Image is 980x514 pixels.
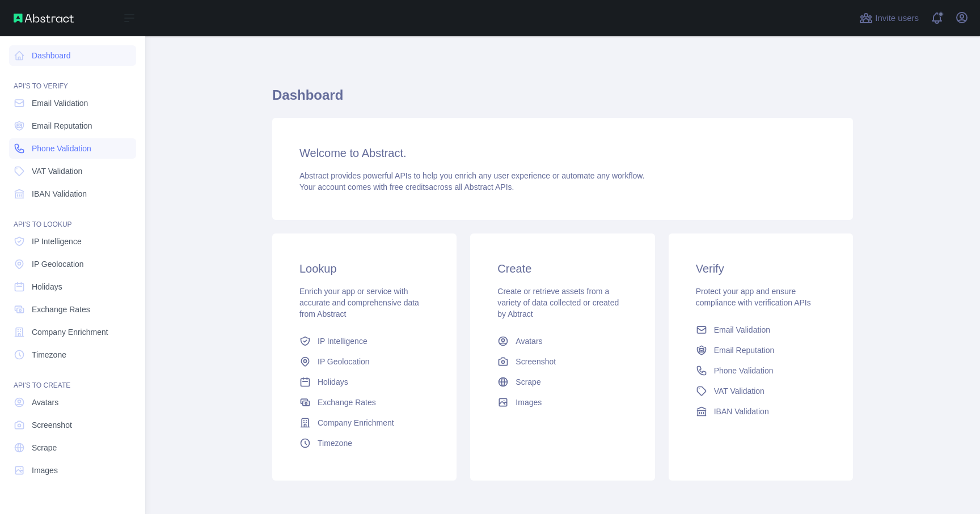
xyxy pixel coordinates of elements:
[9,161,136,181] a: VAT Validation
[299,287,419,318] span: Enrich your app or service with accurate and comprehensive data from Abstract
[32,97,88,109] span: Email Validation
[32,165,82,177] span: VAT Validation
[295,331,434,351] a: IP Intelligence
[32,419,72,431] span: Screenshot
[9,392,136,413] a: Avatars
[272,86,853,113] h1: Dashboard
[9,367,136,390] div: API'S TO CREATE
[318,376,348,388] span: Holidays
[32,397,58,408] span: Avatars
[493,372,632,392] a: Scrape
[714,345,775,356] span: Email Reputation
[318,417,394,428] span: Company Enrichment
[9,322,136,342] a: Company Enrichment
[9,206,136,229] div: API'S TO LOOKUP
[295,372,434,392] a: Holidays
[32,465,58,476] span: Images
[516,397,542,408] span: Images
[318,335,367,347] span: IP Intelligence
[299,261,429,277] h3: Lookup
[32,143,91,154] span: Phone Validation
[714,365,774,376] span: Phone Validation
[9,93,136,113] a: Email Validation
[295,351,434,372] a: IP Geolocation
[318,437,352,449] span: Timezone
[9,138,136,159] a: Phone Validation
[691,340,830,360] a: Email Reputation
[318,356,370,367] span: IP Geolocation
[875,12,919,25] span: Invite users
[299,182,514,192] span: Your account comes with across all Abstract APIs.
[9,68,136,91] div: API'S TO VERIFY
[9,415,136,435] a: Screenshot
[295,413,434,433] a: Company Enrichment
[32,188,87,199] span: IBAN Validation
[32,442,57,453] span: Scrape
[691,320,830,340] a: Email Validation
[9,277,136,297] a: Holidays
[299,145,826,161] h3: Welcome to Abstract.
[9,45,136,66] a: Dashboard
[299,171,645,180] span: Abstract provides powerful APIs to help you enrich any user experience or automate any workflow.
[32,304,90,315] span: Exchange Rates
[9,184,136,204] a: IBAN Validation
[516,356,556,367] span: Screenshot
[9,254,136,274] a: IP Geolocation
[9,231,136,252] a: IP Intelligence
[390,182,429,192] span: free credits
[516,376,540,388] span: Scrape
[32,236,82,247] span: IP Intelligence
[9,437,136,458] a: Scrape
[32,349,66,360] span: Timezone
[691,401,830,422] a: IBAN Validation
[295,433,434,453] a: Timezone
[497,261,627,277] h3: Create
[32,258,84,270] span: IP Geolocation
[493,331,632,351] a: Avatars
[691,381,830,401] a: VAT Validation
[14,14,74,23] img: Abstract API
[696,287,811,307] span: Protect your app and ensure compliance with verification APIs
[32,326,108,338] span: Company Enrichment
[493,392,632,413] a: Images
[32,120,92,131] span: Email Reputation
[497,287,619,318] span: Create or retrieve assets from a variety of data collected or created by Abtract
[9,345,136,365] a: Timezone
[696,261,826,277] h3: Verify
[714,406,769,417] span: IBAN Validation
[9,116,136,136] a: Email Reputation
[295,392,434,413] a: Exchange Rates
[714,324,770,335] span: Email Validation
[9,299,136,320] a: Exchange Rates
[32,281,62,292] span: Holidays
[857,9,921,27] button: Invite users
[714,385,764,397] span: VAT Validation
[318,397,376,408] span: Exchange Rates
[493,351,632,372] a: Screenshot
[691,360,830,381] a: Phone Validation
[516,335,542,347] span: Avatars
[9,460,136,481] a: Images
